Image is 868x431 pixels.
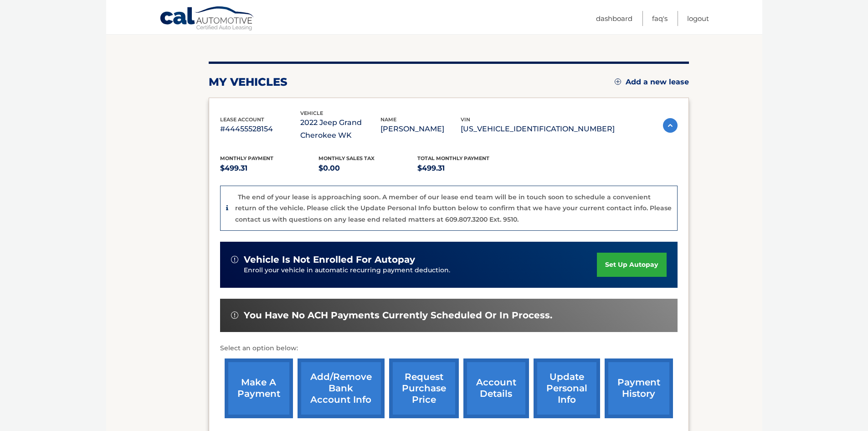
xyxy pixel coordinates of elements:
a: Add/Remove bank account info [298,358,385,418]
p: The end of your lease is approaching soon. A member of our lease end team will be in touch soon t... [235,193,672,223]
a: Dashboard [596,11,632,26]
a: make a payment [225,358,293,418]
p: $499.31 [417,162,516,175]
a: FAQ's [652,11,668,26]
a: payment history [605,358,673,418]
span: Monthly sales Tax [318,155,375,161]
span: lease account [220,116,264,123]
img: alert-white.svg [231,312,238,319]
p: Enroll your vehicle in automatic recurring payment deduction. [244,265,597,275]
span: Monthly Payment [220,155,273,161]
img: add.svg [615,78,621,85]
a: request purchase price [389,358,459,418]
span: vehicle is not enrolled for autopay [244,254,415,265]
p: $499.31 [220,162,319,175]
p: #44455528154 [220,123,300,135]
img: alert-white.svg [231,256,238,263]
span: Total Monthly Payment [417,155,489,161]
p: Select an option below: [220,343,678,354]
a: Add a new lease [615,78,689,87]
a: update personal info [534,358,600,418]
p: [PERSON_NAME] [380,123,461,135]
a: set up autopay [597,253,666,277]
h2: my vehicles [209,75,288,89]
p: 2022 Jeep Grand Cherokee WK [300,116,380,142]
span: vin [461,116,470,123]
p: $0.00 [318,162,417,175]
a: Cal Automotive [159,6,255,32]
a: Logout [687,11,709,26]
span: name [380,116,396,123]
span: You have no ACH payments currently scheduled or in process. [244,310,552,321]
p: [US_VEHICLE_IDENTIFICATION_NUMBER] [461,123,615,135]
span: vehicle [300,110,323,116]
img: accordion-active.svg [663,118,678,133]
a: account details [463,358,529,418]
